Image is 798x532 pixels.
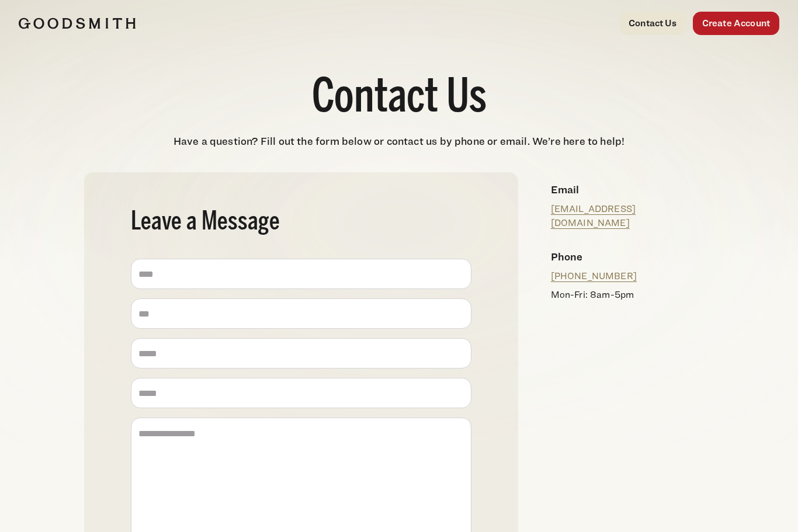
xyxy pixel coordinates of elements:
[551,203,636,228] a: [EMAIL_ADDRESS][DOMAIN_NAME]
[131,210,471,235] h2: Leave a Message
[551,270,637,281] a: [PHONE_NUMBER]
[551,288,705,302] p: Mon-Fri: 8am-5pm
[619,12,686,35] a: Contact Us
[19,18,136,29] img: Goodsmith
[551,182,705,197] h4: Email
[693,12,779,35] a: Create Account
[551,249,705,265] h4: Phone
